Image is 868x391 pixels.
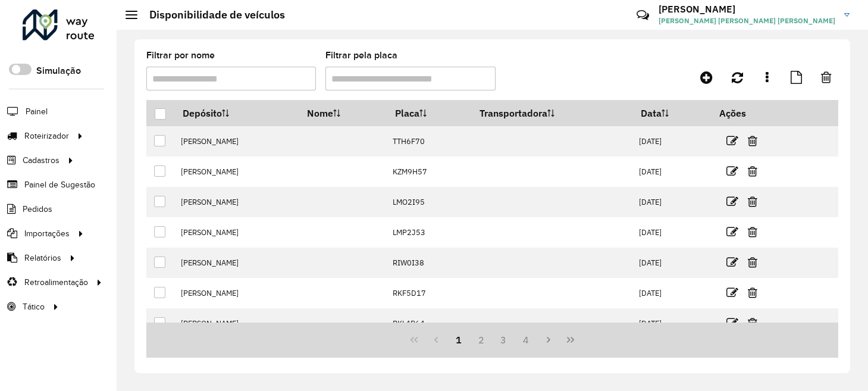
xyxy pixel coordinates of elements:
td: RKL4B64 [387,308,471,339]
th: Placa [387,101,471,126]
td: [PERSON_NAME] [174,217,299,248]
th: Nome [299,101,387,126]
td: TTH6F70 [387,126,471,157]
td: [PERSON_NAME] [174,126,299,157]
label: Simulação [36,64,81,78]
a: Editar [726,193,738,209]
td: [PERSON_NAME] [174,308,299,339]
button: 1 [447,329,470,351]
a: Editar [726,133,738,149]
a: Editar [726,315,738,331]
button: Last Page [560,329,582,351]
span: Painel [26,105,48,118]
span: Importações [24,227,70,240]
span: Tático [23,301,45,313]
span: Pedidos [23,203,52,215]
a: Excluir [748,163,757,179]
span: [PERSON_NAME] [PERSON_NAME] [PERSON_NAME] [659,15,835,26]
td: [PERSON_NAME] [174,248,299,278]
a: Excluir [748,224,757,240]
a: Editar [726,284,738,301]
button: 4 [515,329,537,351]
h3: [PERSON_NAME] [659,4,835,15]
a: Excluir [748,315,757,331]
a: Contato Rápido [630,2,656,28]
td: [DATE] [633,308,712,339]
td: [DATE] [633,157,712,187]
h2: Disponibilidade de veículos [137,8,285,21]
button: 3 [493,329,515,351]
td: [DATE] [633,126,712,157]
button: 2 [470,329,493,351]
td: [PERSON_NAME] [174,157,299,187]
td: [DATE] [633,248,712,278]
button: Next Page [537,329,560,351]
th: Ações [711,101,782,126]
td: LMO2I95 [387,187,471,217]
td: [DATE] [633,278,712,308]
th: Depósito [174,101,299,126]
a: Editar [726,163,738,179]
a: Excluir [748,284,757,301]
label: Filtrar por nome [146,48,215,62]
a: Editar [726,224,738,240]
td: [DATE] [633,217,712,248]
a: Excluir [748,254,757,270]
label: Filtrar pela placa [325,48,397,62]
span: Cadastros [23,154,59,167]
span: Roteirizador [24,130,69,142]
span: Retroalimentação [24,276,88,289]
a: Editar [726,254,738,270]
span: Relatórios [24,252,61,264]
td: RKF5D17 [387,278,471,308]
td: RIW0I38 [387,248,471,278]
td: [PERSON_NAME] [174,187,299,217]
a: Excluir [748,193,757,209]
span: Painel de Sugestão [24,179,95,191]
td: [PERSON_NAME] [174,278,299,308]
td: [DATE] [633,187,712,217]
td: LMP2J53 [387,217,471,248]
td: KZM9H57 [387,157,471,187]
a: Excluir [748,133,757,149]
th: Transportadora [471,101,632,126]
th: Data [633,101,712,126]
